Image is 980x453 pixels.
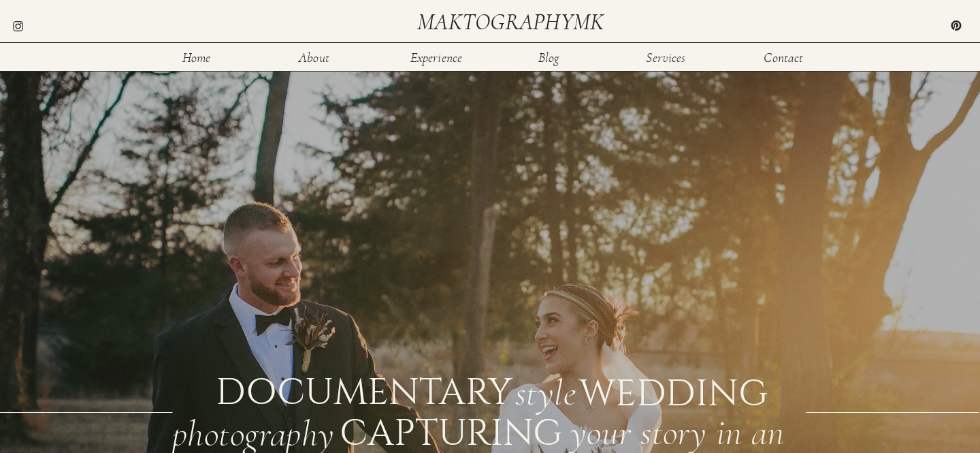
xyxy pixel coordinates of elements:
[409,51,463,63] a: Experience
[527,51,571,63] a: Blog
[216,374,508,406] div: documentary
[340,415,500,446] div: CAPTURING
[762,51,806,63] a: Contact
[644,51,688,63] a: Services
[172,416,336,448] div: photography
[292,51,336,63] a: About
[570,415,804,446] div: your story in an
[174,51,218,63] a: Home
[417,11,609,33] a: maktographymk
[515,375,575,405] div: style
[579,375,765,405] div: WEDDING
